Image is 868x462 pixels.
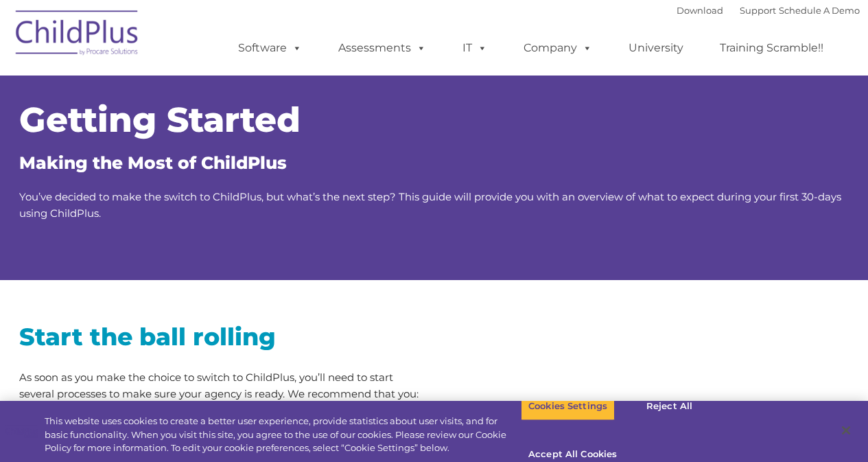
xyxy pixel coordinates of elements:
a: Training Scramble!! [706,34,837,62]
a: Software [224,34,316,62]
button: Close [831,415,861,446]
button: Cookies Settings [521,392,615,421]
p: As soon as you make the choice to switch to ChildPlus, you’ll need to start several processes to ... [19,369,424,402]
a: Schedule A Demo [779,5,860,16]
a: Download [677,5,723,16]
div: This website uses cookies to create a better user experience, provide statistics about user visit... [45,415,521,455]
a: Company [510,34,606,62]
a: IT [449,34,501,62]
span: Making the Most of ChildPlus [19,152,287,173]
a: University [615,34,697,62]
span: You’ve decided to make the switch to ChildPlus, but what’s the next step? This guide will provide... [19,190,841,220]
font: | [677,5,860,16]
a: Assessments [325,34,440,62]
img: ChildPlus by Procare Solutions [9,1,146,69]
span: Getting Started [19,99,301,141]
button: Reject All [626,392,712,421]
a: Support [740,5,776,16]
h2: Start the ball rolling [19,321,424,352]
